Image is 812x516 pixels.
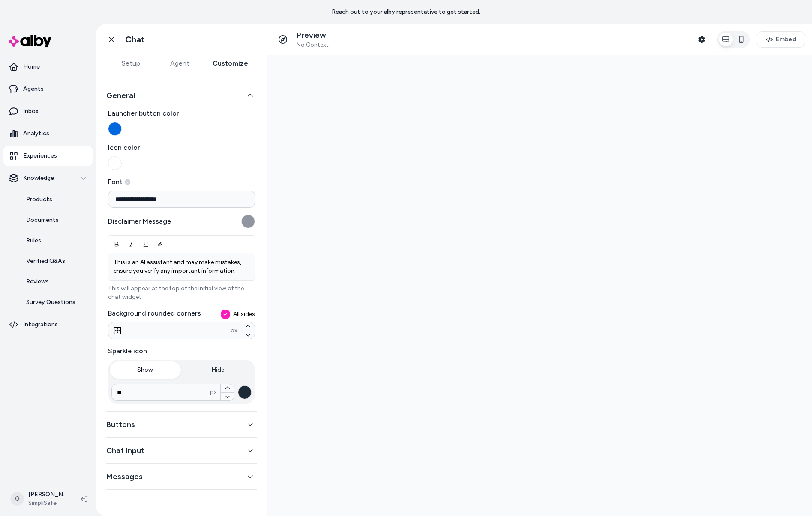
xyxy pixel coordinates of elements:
a: Agents [3,79,93,99]
p: Rules [26,236,41,245]
a: Experiences [3,146,93,166]
button: Link [153,236,168,252]
a: Integrations [3,314,93,335]
a: Survey Questions [18,292,93,313]
p: Documents [26,216,59,224]
span: SimpliSafe [28,499,67,507]
p: Inbox [23,107,39,116]
button: Icon color [108,156,122,170]
a: Products [18,189,93,210]
p: Integrations [23,320,58,329]
label: Background rounded corners [108,308,255,319]
button: All sides [221,310,230,319]
button: General [106,89,257,101]
span: px [210,388,217,397]
label: Font [108,177,255,187]
button: Underline (Ctrl+I) [138,236,153,252]
p: Survey Questions [26,298,75,307]
a: Documents [18,210,93,230]
p: Analytics [23,129,49,138]
a: Rules [18,230,93,251]
button: Buttons [106,418,257,430]
span: Launcher button color [108,108,255,119]
p: Preview [297,30,329,40]
a: Inbox [3,101,93,122]
button: Customize [204,55,257,72]
button: Setup [106,55,155,72]
p: Products [26,195,52,204]
p: Verified Q&As [26,257,65,265]
a: Analytics [3,123,93,144]
button: Bold (Ctrl+B) [109,236,124,252]
button: Show [110,361,181,379]
p: Reach out to your alby representative to get started. [332,8,480,16]
p: Agents [23,85,44,93]
label: Sparkle icon [108,346,255,356]
button: Messages [106,471,257,483]
span: Embed [776,35,796,44]
a: Home [3,57,93,77]
span: G [10,492,24,506]
span: No Context [297,41,329,49]
p: Experiences [23,152,57,160]
span: px [231,326,237,335]
button: Hide [183,361,254,379]
button: Knowledge [3,168,93,188]
p: [PERSON_NAME] [28,490,67,499]
button: Embed [757,31,805,48]
p: This is an AI assistant and may make mistakes, ensure you verify any important information. [114,258,249,275]
div: General [106,108,257,404]
label: Disclaimer Message [108,216,171,227]
button: Italic (Ctrl+U) [124,236,138,252]
button: Agent [155,55,204,72]
button: G[PERSON_NAME]SimpliSafe [5,485,74,513]
h1: Chat [125,34,145,45]
a: Reviews [18,271,93,292]
a: Verified Q&As [18,251,93,271]
button: Chat Input [106,444,257,456]
p: This will appear at the top of the initial view of the chat widget. [108,284,255,301]
img: alby Logo [9,35,51,47]
span: Icon color [108,143,255,153]
p: Home [23,63,40,71]
button: Launcher button color [108,122,122,136]
span: All sides [233,310,255,319]
p: Knowledge [23,174,54,182]
p: Reviews [26,277,49,286]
